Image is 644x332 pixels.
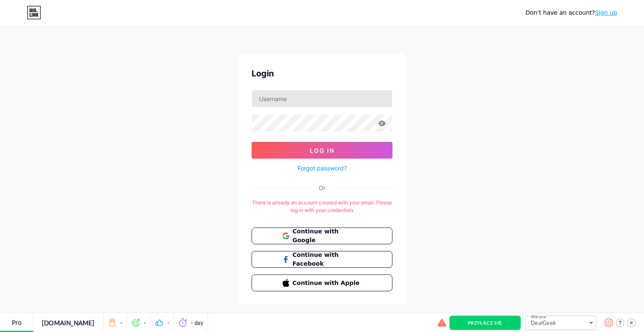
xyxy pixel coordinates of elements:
div: DealGeek [525,316,596,330]
span: Continue with Facebook [293,251,362,268]
div: Login [252,67,392,80]
span: Continue with Google [293,227,362,245]
div: Pro [12,317,22,328]
input: Username [252,90,392,107]
button: Continue with Facebook [252,251,392,268]
div: There is already an account created with your email. Please log in with your credentials [252,199,392,214]
button: Log In [252,142,392,159]
a: Forgot password? [298,164,347,173]
a: Sign up [595,9,617,16]
span: Continue with Apple [293,279,362,288]
div: Or [319,183,325,192]
button: Przyłącz się [449,316,521,330]
button: Continue with Apple [252,274,392,291]
button: Continue with Google [252,227,392,244]
div: Don't have an account? [525,8,617,17]
span: Log In [310,147,335,154]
